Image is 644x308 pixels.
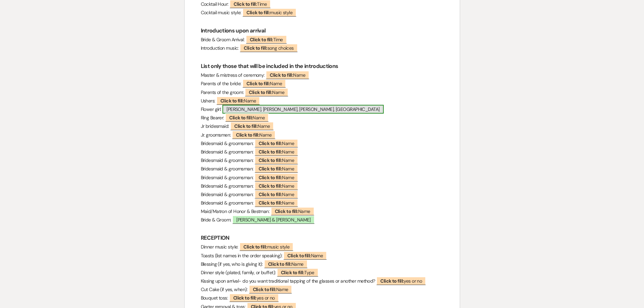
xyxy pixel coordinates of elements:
[239,242,293,251] span: music style
[201,260,444,268] p: Blessing (if yes, who is giving it):
[201,8,444,17] p: Cocktail music style:
[201,79,444,88] p: Parents of the bride:
[243,244,267,250] b: Click to fill:
[246,9,270,16] b: Click to fill:
[201,157,254,163] span: Bridesmaid & groomsman:
[201,44,444,52] p: Introduction music:
[201,131,444,139] p: Jr. groomsmen:
[245,88,288,96] span: Name
[216,96,260,105] span: Name
[233,295,257,301] b: Click to fill:
[255,164,298,173] span: Name
[249,89,272,95] b: Click to fill:
[201,114,444,122] p: Ring Bearer:
[201,97,444,105] p: Ushers:
[201,105,444,114] p: Flower girl:
[220,98,244,104] b: Click to fill:
[250,37,273,43] b: Click to fill:
[201,207,444,216] p: Maid/Matron of Honor & Bestman:
[222,105,383,114] span: [PERSON_NAME], [PERSON_NAME], [PERSON_NAME], [GEOGRAPHIC_DATA]
[255,156,298,164] span: Name
[271,207,314,215] span: Name
[266,71,309,79] span: Name
[201,191,254,197] span: Bridesmaid & groomsman:
[201,35,444,44] p: Bride & Groom Arrival:
[277,268,318,277] span: Type
[201,234,230,241] strong: RECEPTION
[240,44,297,52] span: song choices
[201,63,338,70] strong: List only those that will be included in the introductions
[232,131,276,139] span: Name
[275,208,298,214] b: Click to fill:
[380,278,404,284] b: Click to fill:
[201,183,254,189] span: Bridesmaid & groomsman:
[259,183,282,189] b: Click to fill:
[259,149,282,155] b: Click to fill:
[246,35,287,44] span: Time
[201,216,444,224] p: Bride & Groom:
[201,285,444,294] p: Cut Cake (if yes, when):
[201,166,254,172] span: Bridesmaid & groomsman:
[201,27,266,34] strong: Introductions upon arrival
[283,251,327,260] span: Name
[244,45,267,51] b: Click to fill:
[259,191,282,197] b: Click to fill:
[255,139,298,147] span: Name
[230,122,274,130] span: Name
[229,115,253,121] b: Click to fill:
[253,286,276,292] b: Click to fill:
[264,260,308,268] span: Name
[259,174,282,181] b: Click to fill:
[201,71,444,79] p: Master & mistress of ceremony:
[255,198,298,207] span: Name
[232,215,315,224] span: [PERSON_NAME] & [PERSON_NAME]
[281,269,304,276] b: Click to fill:
[270,72,293,78] b: Click to fill:
[242,79,286,88] span: Name
[236,132,259,138] b: Click to fill:
[201,88,444,97] p: Parents of the groom:
[246,80,270,87] b: Click to fill:
[201,200,254,206] span: Bridesmaid & groomsman:
[268,261,291,267] b: Click to fill:
[201,268,444,277] p: Dinner style (plated, family, or buffet):
[201,174,254,181] span: Bridesmaid & groomsman:
[259,140,282,146] b: Click to fill:
[259,157,282,163] b: Click to fill:
[225,113,269,122] span: Name
[229,293,279,302] span: yes or no
[376,277,426,285] span: yes or no
[259,200,282,206] b: Click to fill:
[201,294,444,302] p: Bouquet toss:
[255,147,298,156] span: Name
[201,122,444,131] p: Jr bridesmaid:
[242,8,296,17] span: music style
[255,182,298,190] span: Name
[259,166,282,172] b: Click to fill:
[201,139,444,148] p: Bridesmaid & groomsman:
[255,173,298,182] span: Name
[255,190,298,198] span: Name
[201,243,444,251] p: Dinner music style:
[234,1,257,7] b: Click to fill:
[201,252,444,260] p: Toasts (list names in the order speaking):
[249,285,292,293] span: Name
[287,253,311,259] b: Click to fill:
[201,277,444,285] p: Kissing upon arrival- do you want traditional tapping of the glasses or another method?
[201,149,254,155] span: Bridesmaid & groomsman:
[234,123,258,129] b: Click to fill:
